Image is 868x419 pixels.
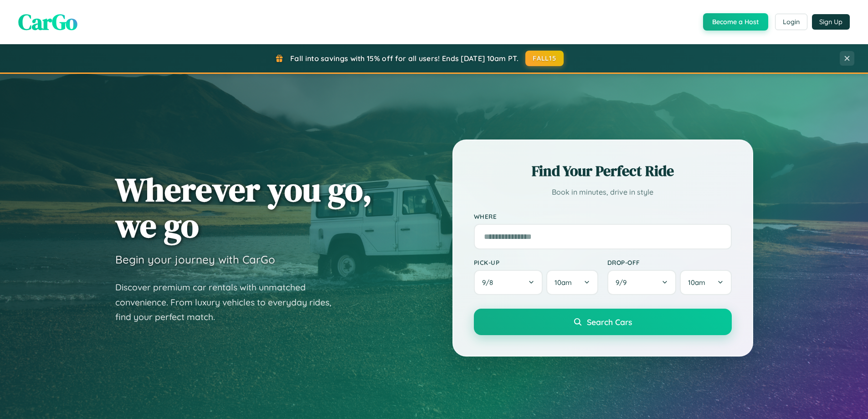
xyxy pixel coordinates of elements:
[607,270,677,295] button: 9/9
[115,280,343,325] p: Discover premium car rentals with unmatched convenience. From luxury vehicles to everyday rides, ...
[525,51,564,66] button: FALL15
[474,161,732,181] h2: Find Your Perfect Ride
[703,13,768,31] button: Become a Host
[474,212,732,220] label: Where
[607,259,732,266] label: Drop-off
[555,278,572,287] span: 10am
[474,270,543,295] button: 9/8
[812,14,850,30] button: Sign Up
[688,278,705,287] span: 10am
[616,278,631,287] span: 9 / 9
[546,270,598,295] button: 10am
[18,7,77,37] span: CarGo
[474,186,732,199] p: Book in minutes, drive in style
[587,317,632,327] span: Search Cars
[482,278,498,287] span: 9 / 8
[680,270,731,295] button: 10am
[474,309,732,335] button: Search Cars
[115,171,372,243] h1: Wherever you go, we go
[115,253,275,266] h3: Begin your journey with CarGo
[290,54,519,63] span: Fall into savings with 15% off for all users! Ends [DATE] 10am PT.
[474,259,598,266] label: Pick-up
[775,14,807,30] button: Login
